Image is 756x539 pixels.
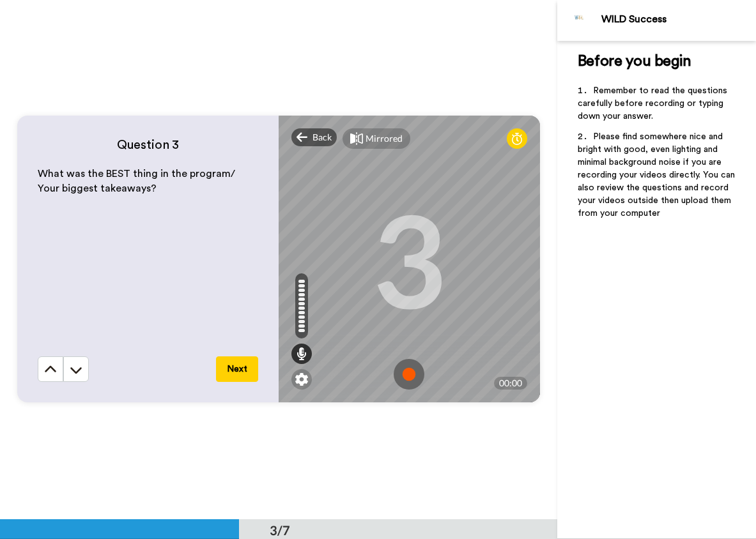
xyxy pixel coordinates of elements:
div: 3 [372,211,446,307]
span: Back [312,131,332,144]
img: ic_record_start.svg [394,359,424,390]
div: 00:00 [494,377,527,390]
span: Before you begin [578,54,691,69]
span: What was the BEST thing in the program/ Your biggest takeaways? [38,169,238,194]
div: WILD Success [601,13,755,26]
div: Mirrored [366,132,403,145]
span: Please find somewhere nice and bright with good, even lighting and minimal background noise if yo... [578,132,737,218]
button: Next [216,356,258,382]
div: Back [291,128,337,146]
img: Profile Image [564,5,595,36]
span: Remember to read the questions carefully before recording or typing down your answer. [578,86,730,121]
div: 3/7 [249,521,311,539]
h4: Question 3 [38,136,258,154]
img: ic_gear.svg [295,373,308,386]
